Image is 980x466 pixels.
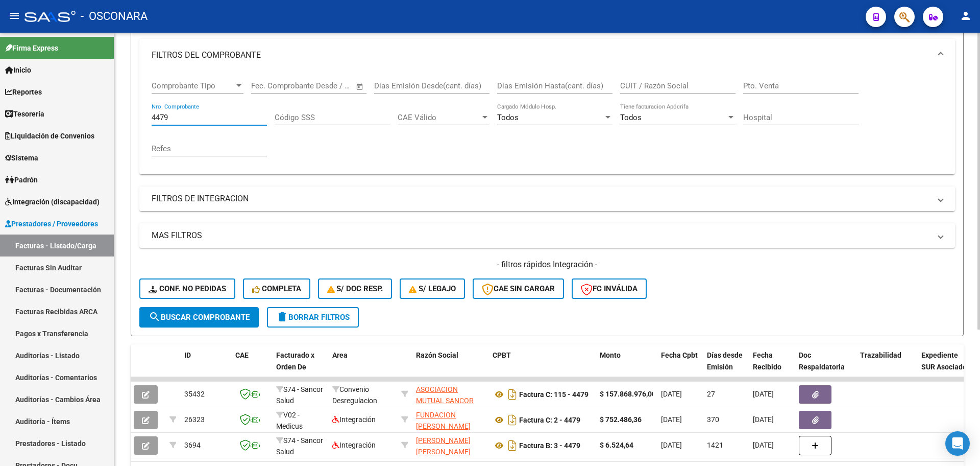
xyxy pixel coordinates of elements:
[753,351,781,371] span: Fecha Recibido
[139,278,235,299] button: Conf. no pedidas
[5,152,38,164] span: Sistema
[272,344,328,389] datatable-header-cell: Facturado x Orden De
[416,411,471,431] span: FUNDACION [PERSON_NAME]
[493,351,511,359] span: CPBT
[139,187,955,211] mat-expansion-panel-header: FILTROS DE INTEGRACION
[707,415,719,424] span: 370
[332,351,348,359] span: Area
[327,284,383,293] span: S/ Doc Resp.
[795,344,856,389] datatable-header-cell: Doc Respaldatoria
[707,351,743,371] span: Días desde Emisión
[400,278,465,299] button: S/ legajo
[856,344,917,389] datatable-header-cell: Trazabilidad
[267,307,359,328] button: Borrar Filtros
[753,390,774,398] span: [DATE]
[139,72,955,174] div: FILTROS DEL COMPROBANTE
[506,437,519,454] i: Descargar documento
[600,390,656,398] strong: $ 157.868.976,00
[416,384,484,405] div: 30590354798
[184,390,205,398] span: 35432
[581,284,638,293] span: FC Inválida
[488,344,596,389] datatable-header-cell: CPBT
[5,196,100,207] span: Integración (discapacidad)
[5,218,98,229] span: Prestadores / Proveedores
[184,415,205,424] span: 26323
[416,409,484,431] div: 33631487969
[302,81,351,90] input: Fecha fin
[753,415,774,424] span: [DATE]
[921,351,967,371] span: Expediente SUR Asociado
[8,10,20,22] mat-icon: menu
[945,431,970,456] div: Open Intercom Messenger
[707,390,715,398] span: 27
[328,344,397,389] datatable-header-cell: Area
[398,113,480,122] span: CAE Válido
[152,193,930,204] mat-panel-title: FILTROS DE INTEGRACION
[354,81,366,92] button: Open calendar
[180,344,231,389] datatable-header-cell: ID
[416,435,484,456] div: 20181082365
[600,441,633,449] strong: $ 6.524,64
[661,351,698,359] span: Fecha Cpbt
[276,385,323,405] span: S74 - Sancor Salud
[917,344,973,389] datatable-header-cell: Expediente SUR Asociado
[661,390,682,398] span: [DATE]
[184,441,201,449] span: 3694
[620,113,642,122] span: Todos
[506,412,519,428] i: Descargar documento
[276,436,323,456] span: S74 - Sancor Salud
[149,284,226,293] span: Conf. no pedidas
[5,86,42,98] span: Reportes
[149,311,161,323] mat-icon: search
[332,415,376,424] span: Integración
[596,344,657,389] datatable-header-cell: Monto
[519,416,580,424] strong: Factura C: 2 - 4479
[149,313,250,322] span: Buscar Comprobante
[572,278,647,299] button: FC Inválida
[235,351,249,359] span: CAE
[152,81,234,90] span: Comprobante Tipo
[753,441,774,449] span: [DATE]
[416,436,471,456] span: [PERSON_NAME] [PERSON_NAME]
[139,223,955,248] mat-expansion-panel-header: MAS FILTROS
[703,344,749,389] datatable-header-cell: Días desde Emisión
[416,385,474,417] span: ASOCIACION MUTUAL SANCOR SALUD
[661,441,682,449] span: [DATE]
[152,230,930,241] mat-panel-title: MAS FILTROS
[251,81,292,90] input: Fecha inicio
[318,278,393,299] button: S/ Doc Resp.
[960,10,972,22] mat-icon: person
[139,259,955,270] h4: - filtros rápidos Integración -
[5,64,31,76] span: Inicio
[600,351,621,359] span: Monto
[657,344,703,389] datatable-header-cell: Fecha Cpbt
[332,385,377,405] span: Convenio Desregulacion
[231,344,272,389] datatable-header-cell: CAE
[139,39,955,72] mat-expansion-panel-header: FILTROS DEL COMPROBANTE
[416,351,458,359] span: Razón Social
[409,284,456,293] span: S/ legajo
[600,415,642,424] strong: $ 752.486,36
[473,278,564,299] button: CAE SIN CARGAR
[243,278,310,299] button: Completa
[482,284,555,293] span: CAE SIN CARGAR
[152,50,930,61] mat-panel-title: FILTROS DEL COMPROBANTE
[276,313,350,322] span: Borrar Filtros
[276,311,288,323] mat-icon: delete
[707,441,723,449] span: 1421
[252,284,301,293] span: Completa
[81,5,148,28] span: - OSCONARA
[5,108,44,120] span: Tesorería
[661,415,682,424] span: [DATE]
[332,441,376,449] span: Integración
[519,441,580,450] strong: Factura B: 3 - 4479
[497,113,519,122] span: Todos
[184,351,191,359] span: ID
[139,307,259,328] button: Buscar Comprobante
[5,174,38,185] span: Padrón
[276,411,303,431] span: V02 - Medicus
[412,344,488,389] datatable-header-cell: Razón Social
[519,390,589,399] strong: Factura C: 115 - 4479
[799,351,845,371] span: Doc Respaldatoria
[276,351,314,371] span: Facturado x Orden De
